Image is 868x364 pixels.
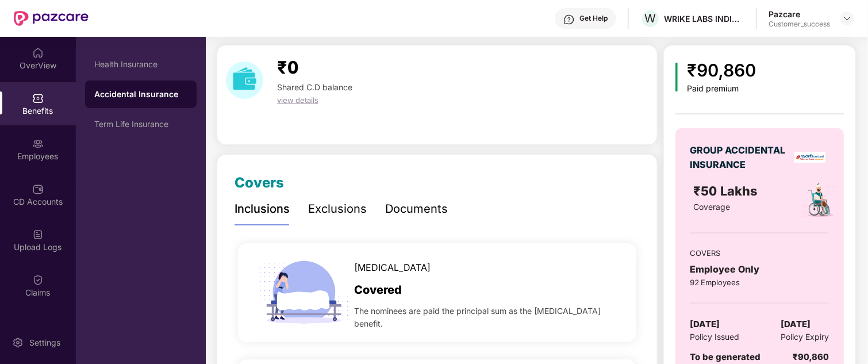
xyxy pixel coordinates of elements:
[32,183,44,195] img: svg+xml;base64,PHN2ZyBpZD0iQ0RfQWNjb3VudHMiIGRhdGEtbmFtZT0iQ0QgQWNjb3VudHMiIHhtbG5zPSJodHRwOi8vd3...
[690,277,829,288] div: 92 Employees
[645,12,656,25] span: W
[769,20,830,29] div: Customer_success
[690,351,761,362] span: To be generated
[693,202,730,212] span: Coverage
[664,13,744,24] div: WRIKE LABS INDIA PRIVATE LIMITED
[255,243,354,342] img: icon
[32,93,44,104] img: svg+xml;base64,PHN2ZyBpZD0iQmVuZWZpdHMiIHhtbG5zPSJodHRwOi8vd3d3LnczLm9yZy8yMDAwL3N2ZyIgd2lkdGg9Ij...
[690,331,740,343] span: Policy Issued
[690,143,791,172] div: GROUP ACCIDENTAL INSURANCE
[12,337,24,348] img: svg+xml;base64,PHN2ZyBpZD0iU2V0dGluZy0yMHgyMCIgeG1sbnM9Imh0dHA6Ly93d3cudzMub3JnLzIwMDAvc3ZnIiB3aW...
[94,120,187,129] div: Term Life Insurance
[690,247,829,259] div: COVERS
[801,181,839,219] img: policyIcon
[354,305,620,330] span: The nominees are paid the principal sum as the [MEDICAL_DATA] benefit.
[781,331,829,343] span: Policy Expiry
[94,89,187,100] div: Accidental Insurance
[690,317,720,331] span: [DATE]
[235,200,290,218] div: Inclusions
[94,60,187,69] div: Health Insurance
[794,152,825,163] img: insurerLogo
[277,82,352,92] span: Shared C.D balance
[354,281,402,299] span: Covered
[235,172,284,194] div: Covers
[226,62,263,99] img: download
[687,57,756,84] div: ₹90,860
[14,11,89,26] img: New Pazcare Logo
[32,229,44,240] img: svg+xml;base64,PHN2ZyBpZD0iVXBsb2FkX0xvZ3MiIGRhdGEtbmFtZT0iVXBsb2FkIExvZ3MiIHhtbG5zPSJodHRwOi8vd3...
[843,14,852,23] img: svg+xml;base64,PHN2ZyBpZD0iRHJvcGRvd24tMzJ4MzIiIHhtbG5zPSJodHRwOi8vd3d3LnczLm9yZy8yMDAwL3N2ZyIgd2...
[277,95,318,105] span: view details
[26,337,64,348] div: Settings
[793,350,829,364] div: ₹90,860
[277,57,298,78] span: ₹0
[32,138,44,150] img: svg+xml;base64,PHN2ZyBpZD0iRW1wbG95ZWVzIiB4bWxucz0iaHR0cDovL3d3dy53My5vcmcvMjAwMC9zdmciIHdpZHRoPS...
[32,274,44,286] img: svg+xml;base64,PHN2ZyBpZD0iQ2xhaW0iIHhtbG5zPSJodHRwOi8vd3d3LnczLm9yZy8yMDAwL3N2ZyIgd2lkdGg9IjIwIi...
[32,320,44,331] img: svg+xml;base64,PHN2ZyBpZD0iRW5kb3JzZW1lbnRzIiB4bWxucz0iaHR0cDovL3d3dy53My5vcmcvMjAwMC9zdmciIHdpZH...
[579,14,608,23] div: Get Help
[693,183,761,198] span: ₹50 Lakhs
[563,14,575,25] img: svg+xml;base64,PHN2ZyBpZD0iSGVscC0zMngzMiIgeG1sbnM9Imh0dHA6Ly93d3cudzMub3JnLzIwMDAvc3ZnIiB3aWR0aD...
[769,9,830,20] div: Pazcare
[354,260,431,275] span: [MEDICAL_DATA]
[32,47,44,59] img: svg+xml;base64,PHN2ZyBpZD0iSG9tZSIgeG1sbnM9Imh0dHA6Ly93d3cudzMub3JnLzIwMDAvc3ZnIiB3aWR0aD0iMjAiIG...
[308,200,367,218] div: Exclusions
[687,84,756,94] div: Paid premium
[675,63,678,91] img: icon
[690,262,829,277] div: Employee Only
[781,317,811,331] span: [DATE]
[385,200,448,218] div: Documents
